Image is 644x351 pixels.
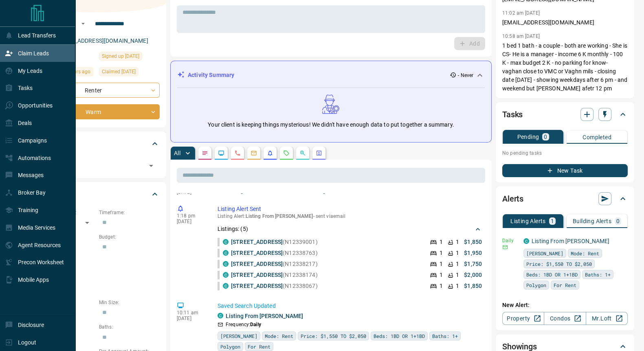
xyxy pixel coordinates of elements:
[464,271,482,279] p: $2,000
[102,68,136,76] span: Claimed [DATE]
[585,270,611,279] span: Baths: 1+
[502,244,508,250] svg: Email
[502,147,628,159] p: No pending tasks
[208,121,454,129] p: Your client is keeping things mysterious! We didn't have enough data to put together a summary.
[231,272,283,278] a: [STREET_ADDRESS]
[526,260,592,268] span: Price: $1,550 TO $2,050
[231,238,318,246] p: (N12339001)
[177,219,205,224] p: [DATE]
[440,238,443,246] p: 1
[532,238,609,244] a: Listing From [PERSON_NAME]
[34,83,160,98] div: Renter
[267,150,273,156] svg: Listing Alerts
[223,250,229,256] div: condos.ca
[223,283,229,289] div: condos.ca
[223,239,229,245] div: condos.ca
[34,274,160,282] p: Motivation:
[544,312,586,325] a: Condos
[502,189,628,208] div: Alerts
[34,258,160,265] p: Areas Searched:
[223,272,229,278] div: condos.ca
[177,213,205,219] p: 1:18 pm
[502,312,544,325] a: Property
[458,72,473,79] p: - Never
[34,184,160,204] div: Criteria
[510,218,546,224] p: Listing Alerts
[299,150,306,156] svg: Opportunities
[502,18,628,27] p: [EMAIL_ADDRESS][DOMAIN_NAME]
[231,250,283,256] a: [STREET_ADDRESS]
[374,332,425,340] span: Beds: 1BD OR 1+1BD
[554,281,576,289] span: For Rent
[456,271,459,279] p: 1
[99,299,160,306] p: Min Size:
[99,323,160,331] p: Baths:
[526,270,578,279] span: Beds: 1BD OR 1+1BD
[174,150,180,156] p: All
[523,238,529,244] div: condos.ca
[99,233,160,241] p: Budget:
[34,134,160,154] div: Tags
[456,260,459,268] p: 1
[301,332,366,340] span: Price: $1,550 TO $2,050
[231,261,283,267] a: [STREET_ADDRESS]
[440,260,443,268] p: 1
[226,313,303,319] a: Listing From [PERSON_NAME]
[218,213,482,219] p: Listing Alert : - sent via email
[223,261,229,267] div: condos.ca
[99,67,160,79] div: Thu Aug 07 2025
[248,342,270,351] span: For Rent
[218,222,482,237] div: Listings: (5)
[250,322,261,327] strong: Daily
[102,52,139,60] span: Signed up [DATE]
[188,71,234,79] p: Activity Summary
[177,316,205,321] p: [DATE]
[432,332,458,340] span: Baths: 1+
[456,249,459,257] p: 1
[226,321,261,328] p: Frequency:
[220,332,257,340] span: [PERSON_NAME]
[502,192,523,205] h2: Alerts
[316,150,322,156] svg: Agent Actions
[99,52,160,63] div: Thu Aug 07 2025
[582,134,611,140] p: Completed
[231,249,318,257] p: (N12338763)
[502,42,628,93] p: 1 bed 1 bath - a couple - both are working - She is CS- He is a manager - income 6 K monthly - 10...
[218,225,248,233] p: Listings: ( 5 )
[573,218,611,224] p: Building Alerts
[502,33,540,39] p: 10:58 am [DATE]
[99,209,160,216] p: Timeframe:
[234,150,241,156] svg: Calls
[464,249,482,257] p: $1,950
[464,282,482,290] p: $1,850
[246,213,313,219] span: Listing From [PERSON_NAME]
[34,104,160,119] div: Warm
[502,237,519,244] p: Daily
[440,282,443,290] p: 1
[283,150,290,156] svg: Requests
[456,282,459,290] p: 1
[616,218,620,224] p: 0
[526,281,546,289] span: Polygon
[231,282,318,290] p: (N12338067)
[551,218,554,224] p: 1
[218,313,223,318] div: condos.ca
[231,271,318,279] p: (N12338174)
[517,134,539,140] p: Pending
[231,239,283,245] a: [STREET_ADDRESS]
[502,301,628,309] p: New Alert:
[251,150,257,156] svg: Emails
[231,260,318,268] p: (N12338217)
[502,108,523,121] h2: Tasks
[456,238,459,246] p: 1
[56,37,148,44] a: [EMAIL_ADDRESS][DOMAIN_NAME]
[145,160,157,171] button: Open
[202,150,208,156] svg: Notes
[440,249,443,257] p: 1
[78,19,88,29] button: Open
[218,205,482,213] p: Listing Alert Sent
[265,332,293,340] span: Mode: Rent
[571,249,599,257] span: Mode: Rent
[440,271,443,279] p: 1
[220,342,240,351] span: Polygon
